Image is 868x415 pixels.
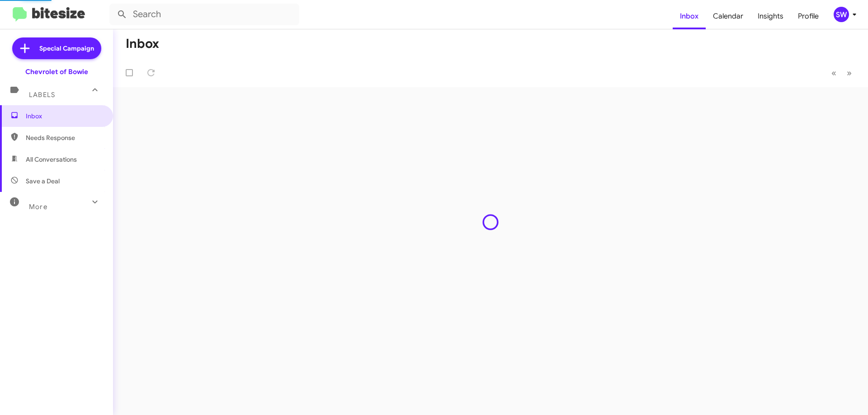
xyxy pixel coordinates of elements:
span: Needs Response [26,133,103,142]
input: Search [109,4,299,25]
button: Next [841,64,857,82]
nav: Page navigation example [826,64,857,82]
button: SW [826,7,858,22]
span: More [29,203,47,211]
h1: Inbox [126,37,159,51]
a: Special Campaign [12,37,101,59]
a: Inbox [673,3,706,29]
span: » [847,67,852,79]
div: SW [834,7,849,22]
span: Save a Deal [26,177,60,186]
button: Previous [826,64,842,82]
div: Chevrolet of Bowie [25,67,88,76]
span: All Conversations [26,155,77,164]
span: « [831,67,836,79]
span: Labels [29,91,55,99]
a: Profile [791,3,826,29]
a: Insights [750,3,791,29]
a: Calendar [706,3,750,29]
span: Special Campaign [39,44,94,53]
span: Inbox [26,112,103,121]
